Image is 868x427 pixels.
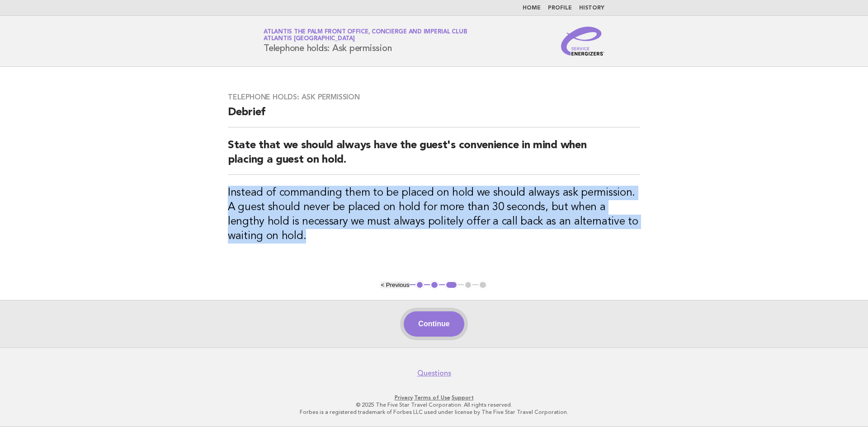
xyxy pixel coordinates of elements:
[228,105,640,127] h2: Debrief
[157,401,711,408] p: © 2025 The Five Star Travel Corporation. All rights reserved.
[264,29,467,53] h1: Telephone holds: Ask permission
[228,186,640,244] h3: Instead of commanding them to be placed on hold we should always ask permission. A guest should n...
[157,408,711,416] p: Forbes is a registered trademark of Forbes LLC used under license by The Five Star Travel Corpora...
[414,394,450,401] a: Terms of Use
[264,36,355,42] span: Atlantis [GEOGRAPHIC_DATA]
[264,29,467,42] a: Atlantis The Palm Front Office, Concierge and Imperial ClubAtlantis [GEOGRAPHIC_DATA]
[404,311,464,337] button: Continue
[417,369,451,378] a: Questions
[157,394,711,401] p: · ·
[228,93,640,102] h3: Telephone holds: Ask permission
[445,281,458,290] button: 3
[579,5,604,11] a: History
[523,5,541,11] a: Home
[381,282,409,288] button: < Previous
[415,281,425,290] button: 1
[395,394,413,401] a: Privacy
[561,27,604,56] img: Service Energizers
[548,5,572,11] a: Profile
[430,281,439,290] button: 2
[228,138,640,175] h2: State that we should always have the guest's convenience in mind when placing a guest on hold.
[452,394,474,401] a: Support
